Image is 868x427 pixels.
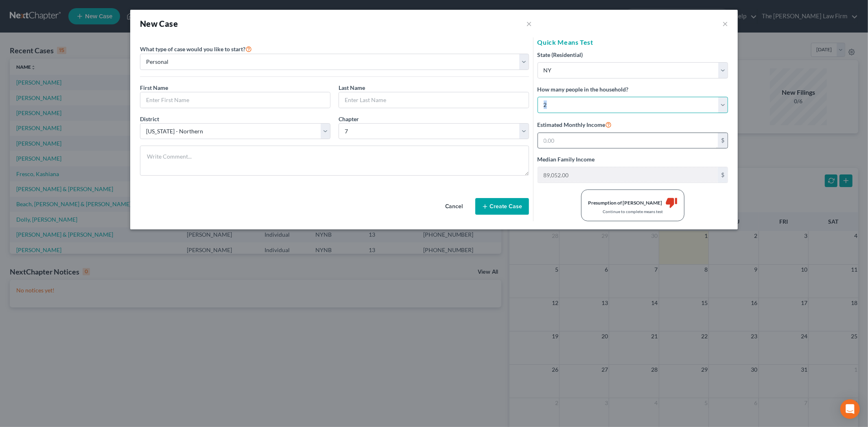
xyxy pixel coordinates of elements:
[475,198,529,215] button: Create Case
[538,155,595,163] label: Median Family Income
[436,198,472,215] button: Cancel
[588,199,662,206] div: Presumption of [PERSON_NAME]
[538,167,718,183] input: 0.00
[140,44,252,54] label: What type of case would you like to start?
[538,51,583,58] span: State (Residential)
[526,18,532,29] button: ×
[339,115,359,122] span: Chapter
[538,37,728,47] h5: Quick Means Test
[140,115,159,122] span: District
[140,84,168,91] span: First Name
[722,19,728,28] button: ×
[665,196,678,209] i: thumb_down
[538,85,629,94] label: How many people in the household?
[718,167,728,183] div: $
[588,209,678,214] div: Continue to complete means test
[840,399,860,419] div: Open Intercom Messenger
[339,84,365,91] span: Last Name
[718,133,728,148] div: $
[538,133,718,148] input: 0.00
[538,120,612,129] label: Estimated Monthly Income
[339,92,529,108] input: Enter Last Name
[140,92,330,108] input: Enter First Name
[140,19,178,28] strong: New Case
